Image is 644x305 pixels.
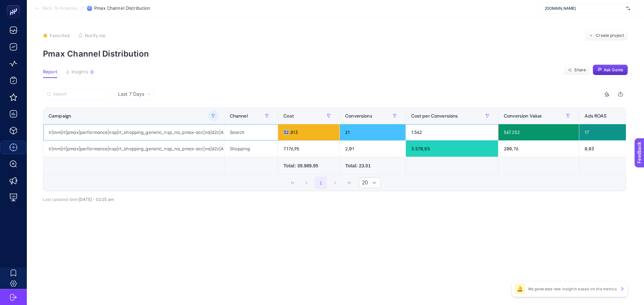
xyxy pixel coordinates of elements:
[596,33,624,38] span: Create project
[604,67,623,73] span: Ask Genie
[340,141,405,157] div: 2,01
[574,67,586,73] span: Share
[43,197,78,202] span: Last updated date:
[224,141,278,157] div: Shopping
[42,6,77,11] span: Back To Analysis
[82,5,83,11] span: /
[85,33,106,38] span: Notify me
[50,33,70,38] span: Favorited
[564,65,590,75] button: Share
[406,124,498,140] div: 1.562
[278,141,339,157] div: 7.176,95
[78,33,106,38] button: Notify me
[71,69,88,75] span: Insights
[579,124,638,140] div: 17
[406,141,498,157] div: 3.570,85
[359,178,368,188] span: Rows per page
[49,113,71,119] span: Campaign
[53,92,106,97] input: Search
[585,113,607,119] span: Ads ROAS
[283,113,294,119] span: Cost
[43,69,57,75] span: Report
[94,6,150,11] span: Pmax Channel Distribution
[579,141,638,157] div: 0,03
[43,141,224,157] div: tr|mm|rt|pmax|performance|nsp|rt_shopping_generic_nsp_na_pmax-acc|na|d2c|AOP|OSB0002ISO
[504,113,542,119] span: Conversion Value
[78,197,114,202] span: [DATE]・02:25 am
[545,6,624,11] span: [DOMAIN_NAME]
[224,124,278,140] div: Search
[43,124,224,140] div: tr|mm|rt|pmax|performance|nsp|rt_shopping_generic_nsp_na_pmax-acc|na|d2c|AOP|OSB0002ISO
[278,124,339,140] div: 32.813
[230,113,248,119] span: Channel
[314,176,327,189] button: 1
[345,162,400,169] div: Total: 23.01
[593,65,628,75] button: Ask Genie
[43,49,628,59] p: Pmax Channel Distribution
[345,113,372,119] span: Conversions
[626,5,630,12] img: svg%3e
[118,91,144,97] span: Last 7 Days
[498,124,579,140] div: 567.252
[4,2,25,7] span: Feedback
[283,162,334,169] div: Total: 39.989.95
[498,141,579,157] div: 200,76
[90,69,95,75] div: 9
[43,33,70,38] button: Favorited
[411,113,458,119] span: Cost per Conversions
[585,30,628,41] button: Create project
[340,124,405,140] div: 21
[43,99,626,202] div: Last 7 Days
